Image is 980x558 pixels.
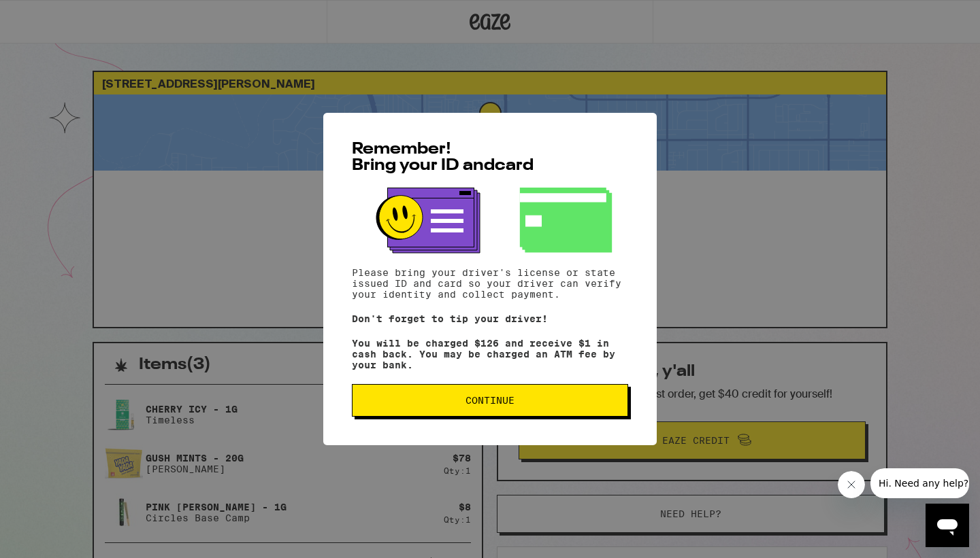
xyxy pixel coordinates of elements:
p: Don't forget to tip your driver! [352,313,628,324]
span: Continue [465,396,514,405]
p: You will be charged $126 and receive $1 in cash back. You may be charged an ATM fee by your bank. [352,338,628,370]
p: Please bring your driver's license or state issued ID and card so your driver can verify your ide... [352,267,628,300]
span: Remember! Bring your ID and card [352,141,534,174]
iframe: Button to launch messaging window [926,504,969,547]
iframe: Message from company [870,468,969,498]
button: Continue [352,384,628,417]
iframe: Close message [838,471,865,498]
